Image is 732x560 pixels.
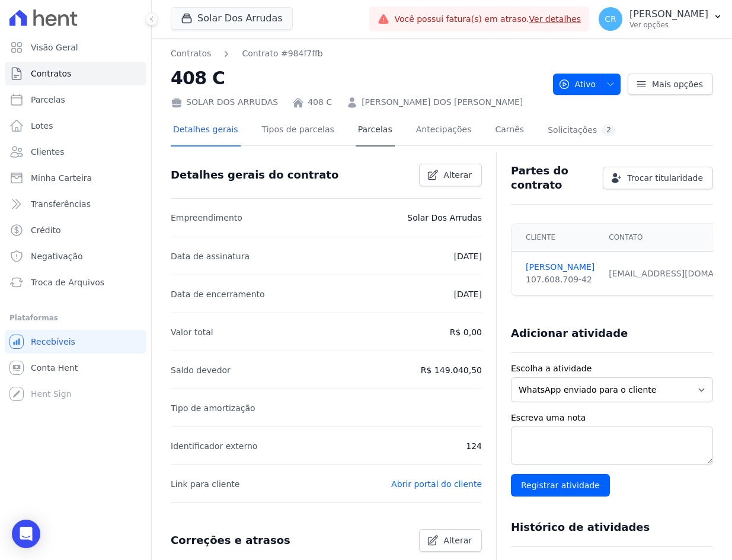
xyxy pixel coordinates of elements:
h3: Histórico de atividades [511,520,650,534]
span: Lotes [31,120,53,132]
span: Visão Geral [31,42,78,53]
a: Contratos [5,62,146,85]
a: Carnês [493,115,526,147]
a: Lotes [5,114,146,138]
a: Contrato #984f7ffb [242,47,322,60]
a: Transferências [5,192,146,216]
h3: Partes do contrato [511,164,593,192]
p: Empreendimento [171,211,242,225]
button: Ativo [553,74,621,95]
div: Open Intercom Messenger [12,520,40,548]
a: Mais opções [628,74,713,95]
a: Alterar [419,529,482,552]
p: Valor total [171,325,213,339]
span: Troca de Arquivos [31,276,104,288]
button: Solar Dos Arrudas [171,7,293,30]
span: Você possui fatura(s) em atraso. [394,13,581,26]
label: Escolha a atividade [511,362,713,375]
div: 2 [602,125,616,136]
span: Conta Hent [31,362,78,374]
span: Mais opções [652,78,703,90]
span: Parcelas [31,94,65,106]
span: Negativação [31,250,83,262]
p: [DATE] [454,249,482,263]
span: Contratos [31,68,71,79]
p: Identificador externo [171,439,257,453]
span: Crédito [31,224,61,236]
a: Conta Hent [5,356,146,380]
a: Parcelas [5,88,146,112]
h3: Correções e atrasos [171,533,290,548]
a: Detalhes gerais [171,115,241,147]
h2: 408 C [171,65,544,91]
a: Ver detalhes [529,14,581,24]
a: Clientes [5,140,146,164]
a: Alterar [419,164,482,186]
p: R$ 0,00 [450,325,482,339]
p: [PERSON_NAME] [629,8,708,20]
p: Ver opções [629,20,708,30]
p: Data de assinatura [171,249,250,263]
a: Solicitações2 [545,115,618,147]
input: Registrar atividade [511,474,610,497]
label: Escreva uma nota [511,412,713,424]
div: 107.608.709-42 [526,273,594,286]
span: Ativo [558,74,596,95]
a: 408 C [308,96,332,109]
p: R$ 149.040,50 [421,363,482,377]
span: Recebíveis [31,336,75,348]
a: Contratos [171,47,211,60]
span: CR [605,15,616,23]
a: Visão Geral [5,36,146,59]
a: Crédito [5,218,146,242]
span: Minha Carteira [31,172,92,184]
span: Alterar [443,169,472,181]
nav: Breadcrumb [171,47,544,60]
p: Saldo devedor [171,363,231,377]
a: Troca de Arquivos [5,271,146,294]
p: Link para cliente [171,477,239,491]
div: Solicitações [548,125,616,136]
a: Antecipações [414,115,474,147]
h3: Detalhes gerais do contrato [171,168,338,182]
p: Tipo de amortização [171,401,255,415]
span: Alterar [443,534,472,546]
a: Parcelas [356,115,395,147]
nav: Breadcrumb [171,47,323,60]
p: 124 [466,439,482,453]
a: [PERSON_NAME] [526,261,594,273]
a: Recebíveis [5,330,146,354]
a: [PERSON_NAME] DOS [PERSON_NAME] [362,96,523,109]
a: Negativação [5,244,146,268]
span: Clientes [31,146,64,158]
p: Solar Dos Arrudas [407,211,482,225]
a: Abrir portal do cliente [391,479,482,489]
p: [DATE] [454,287,482,301]
a: Minha Carteira [5,166,146,190]
div: SOLAR DOS ARRUDAS [171,96,278,109]
p: Data de encerramento [171,287,265,301]
div: Plataformas [9,311,142,325]
span: Transferências [31,198,91,210]
a: Tipos de parcelas [260,115,337,147]
button: CR [PERSON_NAME] Ver opções [589,2,732,36]
h3: Adicionar atividade [511,326,628,341]
span: Trocar titularidade [627,172,703,184]
a: Trocar titularidade [603,167,713,189]
th: Cliente [512,224,602,252]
